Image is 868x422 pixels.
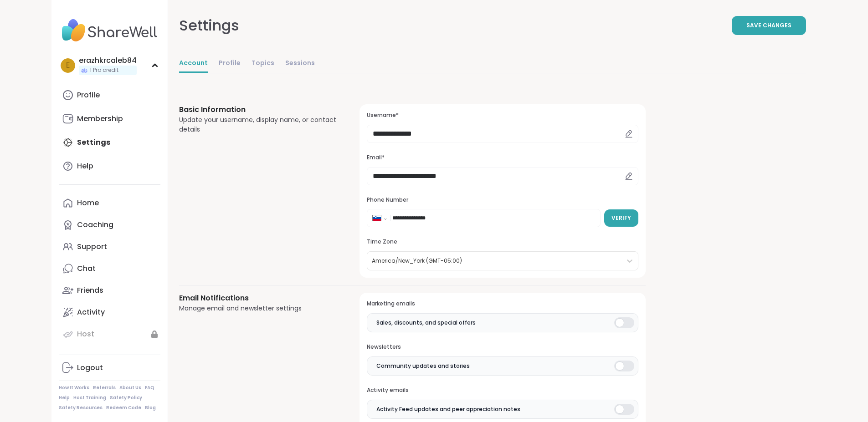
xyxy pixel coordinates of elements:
[604,209,638,227] button: Verify
[219,55,241,73] a: Profile
[179,104,338,115] h3: Basic Information
[77,161,93,171] div: Help
[376,319,476,327] span: Sales, discounts, and special offers
[367,386,638,394] h3: Activity emails
[110,395,142,401] a: Safety Policy
[145,385,154,391] a: FAQ
[77,285,103,295] div: Friends
[367,238,638,246] h3: Time Zone
[179,15,239,36] div: Settings
[93,385,116,391] a: Referrals
[77,264,96,274] div: Chat
[252,55,274,73] a: Topics
[77,114,123,124] div: Membership
[367,343,638,351] h3: Newsletters
[90,66,118,74] span: 1 Pro credit
[59,385,89,391] a: How It Works
[59,395,70,401] a: Help
[367,196,638,204] h3: Phone Number
[59,192,160,214] a: Home
[77,90,100,100] div: Profile
[59,323,160,345] a: Host
[285,55,315,73] a: Sessions
[367,154,638,162] h3: Email*
[59,405,103,411] a: Safety Resources
[367,112,638,119] h3: Username*
[59,155,160,177] a: Help
[59,301,160,323] a: Activity
[611,214,631,222] span: Verify
[79,56,137,66] div: erazhkrcaleb84
[59,108,160,130] a: Membership
[73,395,106,401] a: Host Training
[179,304,338,313] div: Manage email and newsletter settings
[59,214,160,236] a: Coaching
[59,280,160,301] a: Friends
[77,363,103,373] div: Logout
[732,16,806,35] button: Save Changes
[77,220,113,230] div: Coaching
[145,405,156,411] a: Blog
[77,329,94,339] div: Host
[376,405,520,413] span: Activity Feed updates and peer appreciation notes
[59,357,160,379] a: Logout
[59,84,160,106] a: Profile
[77,198,99,208] div: Home
[179,55,208,73] a: Account
[77,307,105,317] div: Activity
[59,258,160,280] a: Chat
[66,60,70,71] span: e
[77,242,107,252] div: Support
[59,15,160,46] img: ShareWell Nav Logo
[179,115,338,134] div: Update your username, display name, or contact details
[376,362,470,370] span: Community updates and stories
[179,293,338,304] h3: Email Notifications
[367,300,638,308] h3: Marketing emails
[106,405,141,411] a: Redeem Code
[119,385,141,391] a: About Us
[746,21,791,30] span: Save Changes
[59,236,160,258] a: Support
